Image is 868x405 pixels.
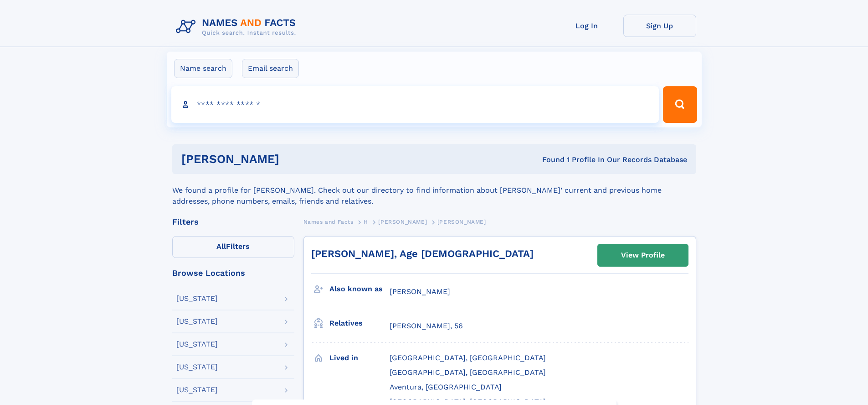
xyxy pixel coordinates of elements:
div: Found 1 Profile In Our Records Database [411,155,687,165]
label: Email search [242,59,299,78]
h3: Lived in [329,350,390,366]
span: H [364,219,368,225]
a: H [364,216,368,227]
span: All [216,242,226,251]
div: Filters [172,218,294,226]
div: [US_STATE] [176,363,218,371]
span: [PERSON_NAME] [390,287,450,296]
span: Aventura, [GEOGRAPHIC_DATA] [390,383,502,391]
a: Names and Facts [303,216,354,227]
input: search input [171,86,659,123]
a: Log In [550,15,623,37]
label: Filters [172,236,294,258]
button: Search Button [663,86,697,123]
div: [US_STATE] [176,341,218,348]
label: Name search [174,59,232,78]
div: [US_STATE] [176,386,218,394]
a: View Profile [598,244,688,266]
div: [US_STATE] [176,295,218,302]
a: Sign Up [623,15,696,37]
div: View Profile [621,245,665,266]
div: We found a profile for [PERSON_NAME]. Check out our directory to find information about [PERSON_N... [172,174,696,207]
span: [GEOGRAPHIC_DATA], [GEOGRAPHIC_DATA] [390,353,546,362]
span: [PERSON_NAME] [378,219,427,225]
h3: Relatives [329,316,390,331]
a: [PERSON_NAME], 56 [390,321,463,331]
h1: [PERSON_NAME] [181,153,411,165]
span: [GEOGRAPHIC_DATA], [GEOGRAPHIC_DATA] [390,368,546,377]
img: Logo Names and Facts [172,15,303,39]
div: Browse Locations [172,269,294,277]
a: [PERSON_NAME] [378,216,427,227]
a: [PERSON_NAME], Age [DEMOGRAPHIC_DATA] [311,248,534,259]
div: [US_STATE] [176,318,218,325]
h3: Also known as [329,281,390,297]
span: [PERSON_NAME] [437,219,486,225]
